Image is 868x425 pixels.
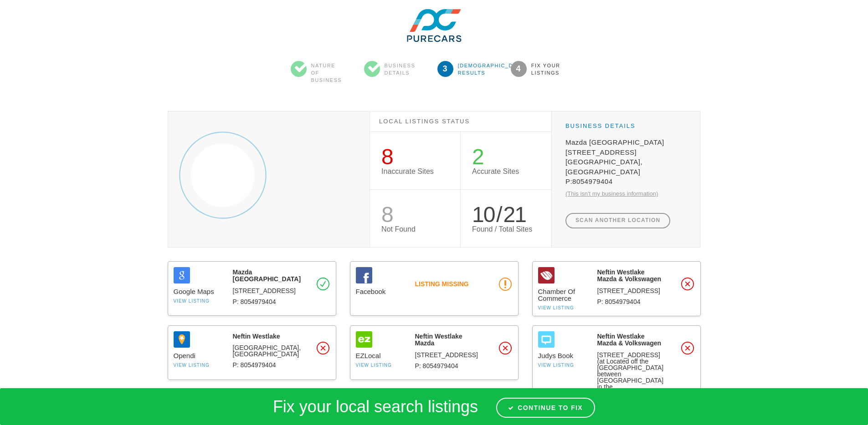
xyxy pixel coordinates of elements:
span: 21 [503,202,526,227]
a: View Listing [174,299,210,304]
span: / [496,202,501,227]
img: listing-inaccurate.svg [499,342,512,354]
a: Continue to fix [496,398,595,418]
p: P: 8054979404 [415,363,481,369]
p: [GEOGRAPHIC_DATA], [GEOGRAPHIC_DATA] [233,344,298,357]
img: Opendi [174,331,190,348]
h3: Neftin Westlake Mazda & Volkswagen [597,269,663,283]
img: Google Maps [174,267,190,283]
a: (This isn't my business information) [565,190,658,197]
span: 3 [437,61,453,77]
h3: Business Details [565,123,687,129]
img: listing-inaccurate.svg [681,342,694,354]
span: [STREET_ADDRESS] [GEOGRAPHIC_DATA], [GEOGRAPHIC_DATA] [565,147,687,177]
span: Fix your Listings [527,62,565,76]
span: 8 [381,145,393,169]
span: [DEMOGRAPHIC_DATA] Results [453,62,492,76]
p: P: 8054979404 [233,362,298,368]
span: Mazda [GEOGRAPHIC_DATA] [565,137,687,147]
a: View Listing [538,305,574,310]
img: listing-inaccurate.svg [681,278,694,290]
span: 2 [472,145,483,169]
p: P: 8054979404 [597,299,663,305]
img: EZLocal [356,331,372,348]
span: Fix your local search listings [273,397,478,416]
p: Inaccurate Sites [381,168,449,175]
img: listing-inaccurate.svg [317,342,329,354]
p: [STREET_ADDRESS] [415,352,481,358]
span: Facebook [356,288,406,295]
h3: Neftin Westlake Mazda & Volkswagen [597,333,663,347]
span: P:8054979404 [565,177,687,186]
img: Facebook [356,267,372,283]
img: Judys Book [538,331,555,348]
img: GsEXJj1dRr2yxwfCSclf.png [391,9,478,42]
a: View Listing [356,363,392,368]
span: Business Details [380,62,419,76]
p: [STREET_ADDRESS] [597,288,663,294]
span: Opendi [174,352,224,359]
p: P: 8054979404 [233,299,298,305]
img: listing-accurate.svg [317,278,329,290]
a: Scan another location [565,213,671,228]
p: [STREET_ADDRESS] [233,288,298,294]
span: 4 [511,61,527,77]
span: 10 [472,202,494,227]
p: Not Found [381,226,449,233]
h3: Listing missing [415,281,481,288]
span: Chamber Of Commerce [538,288,588,302]
img: Chamber Of Commerce [538,267,555,283]
h3: Local Listings Status [370,111,551,132]
span: Nature of Business [307,62,345,84]
span: Google Maps [174,288,224,295]
span: EZLocal [356,352,406,359]
img: listing-missing.svg [499,278,512,291]
p: Accurate Sites [472,168,540,175]
span: 8 [381,202,393,227]
span: Judys Book [538,352,588,359]
a: View Listing [538,363,574,368]
h3: Neftin Westlake [233,333,298,340]
p: Found / Total Sites [472,226,540,233]
a: View Listing [174,363,210,368]
h3: Mazda [GEOGRAPHIC_DATA] [233,269,298,283]
h3: Neftin Westlake Mazda [415,333,481,347]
